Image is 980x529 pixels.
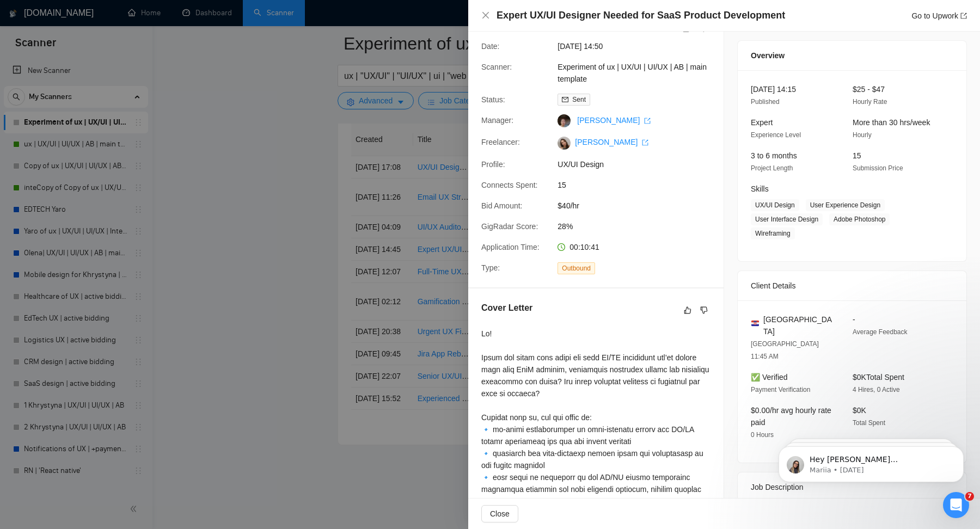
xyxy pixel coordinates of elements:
[558,40,721,52] span: [DATE] 14:50
[562,96,568,103] span: mail
[558,220,721,232] span: 28%
[481,63,512,71] span: Scanner:
[558,179,721,191] span: 15
[644,118,651,124] span: export
[751,472,953,502] div: Job Description
[763,313,835,337] span: [GEOGRAPHIC_DATA]
[569,243,599,251] span: 00:10:41
[681,304,694,317] button: like
[829,213,890,225] span: Adobe Photoshop
[577,116,651,125] a: [PERSON_NAME] export
[751,431,774,439] span: 0 Hours
[751,386,810,393] span: Payment Verification
[751,98,780,106] span: Published
[751,271,953,300] div: Client Details
[684,306,691,315] span: like
[853,328,908,336] span: Average Feedback
[490,508,510,520] span: Close
[751,151,797,160] span: 3 to 6 months
[751,50,785,61] span: Overview
[751,131,801,139] span: Experience Level
[558,61,721,85] span: Experiment of ux | UX/UI | UI/UX | AB | main template
[481,181,538,189] span: Connects Spent:
[481,11,490,20] button: Close
[853,373,904,382] span: $0K Total Spent
[481,222,538,231] span: GigRadar Score:
[575,138,648,146] a: [PERSON_NAME] export
[481,160,505,169] span: Profile:
[481,201,523,210] span: Bid Amount:
[965,492,974,501] span: 7
[911,11,967,20] a: Go to Upworkexport
[558,243,565,251] span: clock-circle
[47,42,188,52] p: Message from Mariia, sent 2w ago
[558,137,571,150] img: c1QxD7hhmUXfFVl_0y6ksY2oHV9akP7-K6kwkGhSduHABgIJA9IpsZg6448Annwe3P
[751,184,769,193] span: Skills
[751,164,793,172] span: Project Length
[481,11,490,20] span: close
[751,118,773,127] span: Expert
[481,95,505,104] span: Status:
[853,315,855,324] span: -
[751,319,759,327] img: 🇭🇷
[497,9,785,22] h4: Expert UX/UI Designer Needed for SaaS Product Development
[642,139,648,146] span: export
[853,98,887,106] span: Hourly Rate
[558,158,721,170] span: UX/UI Design
[853,386,900,393] span: 4 Hires, 0 Active
[751,406,831,427] span: $0.00/hr avg hourly rate paid
[572,96,586,103] span: Sent
[751,227,795,239] span: Wireframing
[853,118,930,127] span: More than 30 hrs/week
[762,423,980,500] iframe: Intercom notifications message
[751,85,796,94] span: [DATE] 14:15
[558,262,595,274] span: Outbound
[853,419,885,427] span: Total Spent
[943,492,969,518] iframe: Intercom live chat
[751,199,799,211] span: UX/UI Design
[481,302,532,315] h5: Cover Letter
[697,304,710,317] button: dislike
[481,138,520,146] span: Freelancer:
[481,263,500,272] span: Type:
[481,116,513,125] span: Manager:
[853,164,903,172] span: Submission Price
[751,373,788,382] span: ✅ Verified
[481,42,499,51] span: Date:
[700,306,708,315] span: dislike
[481,505,518,522] button: Close
[853,406,866,415] span: $0K
[853,151,861,160] span: 15
[558,200,721,212] span: $40/hr
[751,213,823,225] span: User Interface Design
[47,32,187,202] span: Hey [PERSON_NAME][EMAIL_ADDRESS][DOMAIN_NAME], Looks like your Upwork agency QUARTE ran out of co...
[806,199,885,211] span: User Experience Design
[481,243,540,251] span: Application Time:
[960,13,967,19] span: export
[853,131,872,139] span: Hourly
[853,85,885,94] span: $25 - $47
[751,340,819,360] span: [GEOGRAPHIC_DATA] 11:45 AM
